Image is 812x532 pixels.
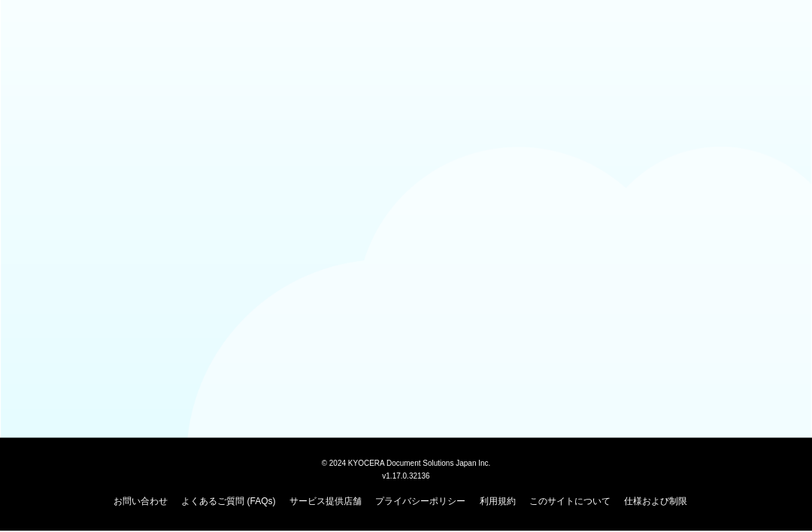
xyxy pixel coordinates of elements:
a: よくあるご質問 (FAQs) [181,497,275,507]
span: © 2024 KYOCERA Document Solutions Japan Inc. [322,458,491,468]
a: サービス提供店舗 [289,497,362,507]
a: 仕様および制限 [624,497,687,507]
a: 利用規約 [480,497,516,507]
a: プライバシーポリシー [375,497,465,507]
a: このサイトについて [529,497,611,507]
a: お問い合わせ [114,497,168,507]
span: v1.17.0.32136 [382,472,429,481]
